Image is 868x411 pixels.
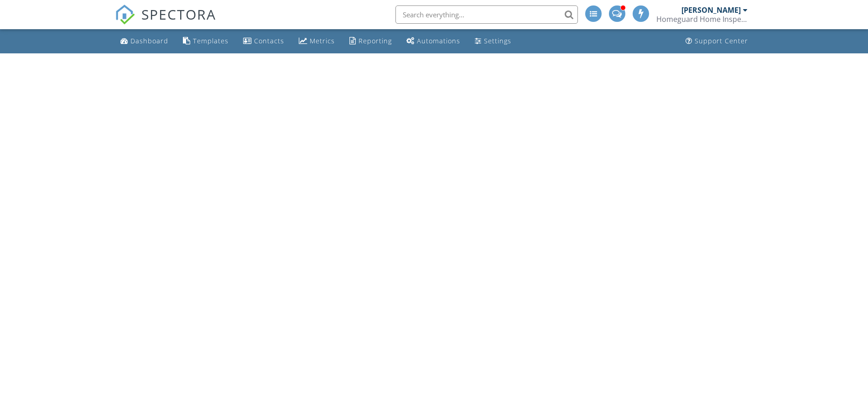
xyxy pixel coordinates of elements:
[359,36,392,45] div: Reporting
[403,33,464,50] a: Automations (Advanced)
[695,36,748,45] div: Support Center
[484,36,511,45] div: Settings
[193,36,229,45] div: Templates
[471,33,515,50] a: Settings
[117,33,172,50] a: Dashboard
[115,5,135,25] img: The Best Home Inspection Software - Spectora
[681,5,741,15] div: [PERSON_NAME]
[417,36,460,45] div: Automations
[656,15,748,24] div: Homeguard Home Inspections LLC
[346,33,395,50] a: Reporting
[115,12,216,31] a: SPECTORA
[395,5,578,24] input: Search everything...
[254,36,284,45] div: Contacts
[295,33,338,50] a: Metrics
[682,33,752,50] a: Support Center
[141,5,216,24] span: SPECTORA
[130,36,168,45] div: Dashboard
[179,33,232,50] a: Templates
[239,33,288,50] a: Contacts
[310,36,335,45] div: Metrics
